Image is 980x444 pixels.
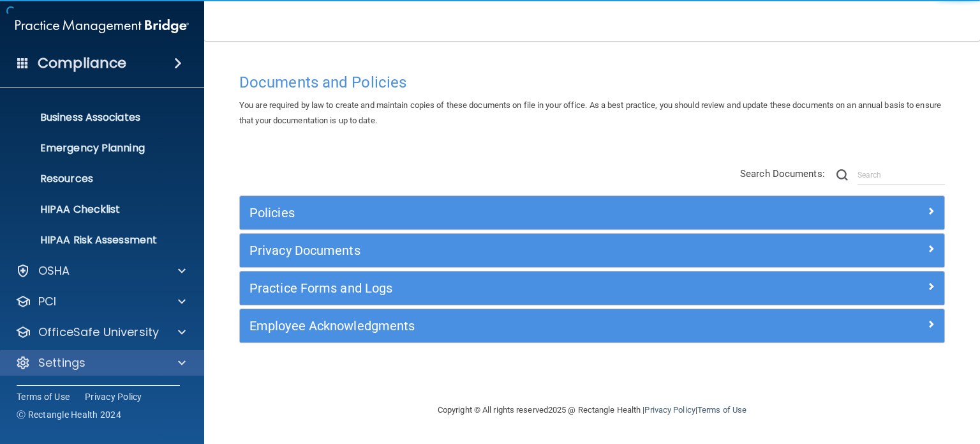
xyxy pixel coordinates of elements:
[239,100,941,125] span: You are required by law to create and maintain copies of these documents on file in your office. ...
[8,142,182,155] p: Emergency Planning
[15,325,186,340] a: OfficeSafe University
[697,405,746,415] a: Terms of Use
[17,390,70,403] a: Terms of Use
[8,111,182,124] p: Business Associates
[38,54,126,72] h4: Compliance
[249,240,935,261] a: Privacy Documents
[8,234,182,247] p: HIPAA Risk Assessment
[836,169,848,181] img: ic-search.3b580494.png
[249,281,759,295] h5: Practice Forms and Logs
[85,390,142,403] a: Privacy Policy
[249,206,759,220] h5: Policies
[38,294,56,309] p: PCI
[249,278,935,298] a: Practice Forms and Logs
[38,263,70,279] p: OSHA
[17,408,121,421] span: Ⓒ Rectangle Health 2024
[857,165,945,185] input: Search
[239,74,945,91] h4: Documents and Policies
[15,294,186,309] a: PCI
[249,316,935,336] a: Employee Acknowledgments
[38,325,159,340] p: OfficeSafe University
[644,405,695,415] a: Privacy Policy
[8,172,182,185] p: Resources
[8,203,182,216] p: HIPAA Checklist
[15,355,186,371] a: Settings
[38,355,85,371] p: Settings
[359,390,825,431] div: Copyright © All rights reserved 2025 @ Rectangle Health | |
[249,319,759,333] h5: Employee Acknowledgments
[15,13,189,39] img: PMB logo
[740,168,825,180] span: Search Documents:
[249,243,759,257] h5: Privacy Documents
[15,263,186,279] a: OSHA
[249,203,935,223] a: Policies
